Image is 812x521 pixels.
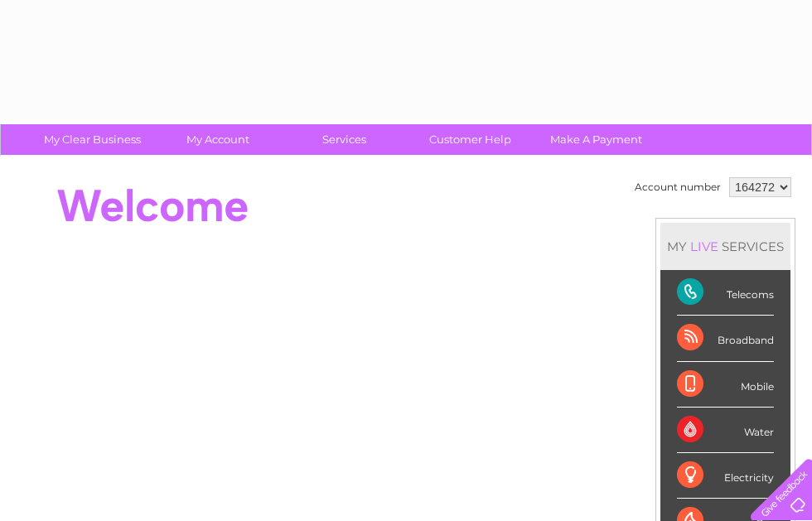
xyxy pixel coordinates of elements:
[677,408,774,453] div: Water
[677,453,774,499] div: Electricity
[677,316,774,361] div: Broadband
[677,270,774,316] div: Telecoms
[631,173,725,201] td: Account number
[677,362,774,408] div: Mobile
[402,124,539,155] a: Customer Help
[276,124,413,155] a: Services
[687,239,722,254] div: LIVE
[150,124,287,155] a: My Account
[660,223,790,270] div: MY SERVICES
[24,124,161,155] a: My Clear Business
[528,124,665,155] a: Make A Payment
